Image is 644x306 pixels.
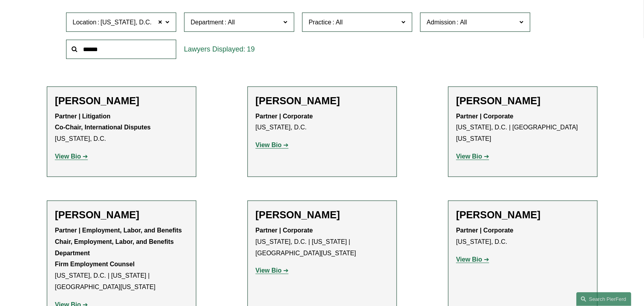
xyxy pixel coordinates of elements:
a: Search this site [576,292,631,306]
strong: Partner | Corporate [456,227,514,234]
a: View Bio [456,153,489,160]
h2: [PERSON_NAME] [55,95,188,107]
a: View Bio [256,267,289,274]
h2: [PERSON_NAME] [55,209,188,221]
strong: Partner | Corporate [256,227,313,234]
span: Admission [427,19,456,26]
strong: Partner | Corporate [256,113,313,120]
strong: Partner | Litigation Co-Chair, International Disputes [55,113,151,131]
span: Location [73,19,97,26]
p: [US_STATE], D.C. | [US_STATE] | [GEOGRAPHIC_DATA][US_STATE] [55,225,188,293]
a: View Bio [456,256,489,263]
h2: [PERSON_NAME] [456,209,589,221]
a: View Bio [55,153,88,160]
span: Department [191,19,224,26]
strong: View Bio [256,142,282,148]
strong: Partner | Corporate [456,113,514,120]
h2: [PERSON_NAME] [256,209,389,221]
p: [US_STATE], D.C. [55,111,188,145]
span: 19 [247,45,255,53]
p: [US_STATE], D.C. [456,225,589,248]
strong: View Bio [256,267,282,274]
span: Practice [309,19,332,26]
strong: Partner | Employment, Labor, and Benefits Chair, Employment, Labor, and Benefits Department Firm ... [55,227,182,267]
strong: View Bio [456,256,482,263]
p: [US_STATE], D.C. | [GEOGRAPHIC_DATA][US_STATE] [456,111,589,145]
p: [US_STATE], D.C. [256,111,389,134]
h2: [PERSON_NAME] [256,95,389,107]
strong: View Bio [456,153,482,160]
a: View Bio [256,142,289,148]
strong: View Bio [55,153,81,160]
span: [US_STATE], D.C. [101,17,152,28]
p: [US_STATE], D.C. | [US_STATE] | [GEOGRAPHIC_DATA][US_STATE] [256,225,389,259]
h2: [PERSON_NAME] [456,95,589,107]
